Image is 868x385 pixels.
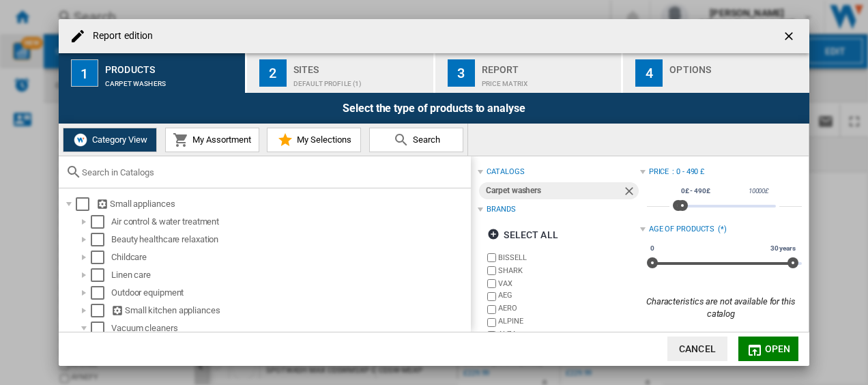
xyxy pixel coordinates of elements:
[63,128,157,152] button: Category View
[669,59,804,73] div: Options
[91,251,111,264] md-checkbox: Select
[487,318,496,327] input: brand.name
[738,337,798,361] button: Open
[487,223,558,247] div: Select all
[165,128,259,152] button: My Assortment
[91,322,111,335] md-checkbox: Select
[247,53,435,93] button: 2 Sites Default profile (1)
[498,279,639,289] label: VAX
[293,73,428,87] div: Default profile (1)
[487,253,496,262] input: brand.name
[111,286,469,300] div: Outdoor equipment
[649,167,669,177] div: Price
[189,134,251,145] span: My Assortment
[765,343,791,354] span: Open
[487,305,496,314] input: brand.name
[111,215,469,229] div: Air control & water treatment
[498,253,639,263] label: BISSELL
[487,204,515,215] div: Brands
[498,266,639,276] label: SHARK
[435,53,623,93] button: 3 Report Price Matrix
[96,197,469,211] div: Small appliances
[111,268,469,282] div: Linen care
[259,59,287,87] div: 2
[59,19,809,366] md-dialog: Report edition ...
[635,59,663,87] div: 4
[672,167,802,177] div: : 0 - 490 £
[768,243,798,254] span: 30 years
[86,29,153,43] h4: Report edition
[679,186,712,197] span: 0£ - 490£
[782,29,798,46] ng-md-icon: getI18NText('BUTTONS.CLOSE_DIALOG')
[72,132,89,148] img: wiser-icon-white.png
[498,329,639,342] div: ALZA
[648,243,656,254] span: 0
[59,53,246,93] button: 1 Products Carpet washers
[76,197,96,211] md-checkbox: Select
[777,23,804,50] button: getI18NText('BUTTONS.CLOSE_DIALOG')
[105,59,240,73] div: Products
[623,53,809,93] button: 4 Options
[487,167,524,177] div: catalogs
[111,233,469,246] div: Beauty healthcare relaxation
[111,251,469,264] div: Childcare
[482,73,616,87] div: Price Matrix
[59,93,809,124] div: Select the type of products to analyse
[71,59,98,87] div: 1
[487,279,496,288] input: brand.name
[267,128,361,152] button: My Selections
[498,316,639,329] div: ALPINE
[498,303,639,316] div: AERO
[82,167,464,177] input: Search in Catalogs
[448,59,475,87] div: 3
[487,292,496,301] input: brand.name
[667,337,727,361] button: Cancel
[91,268,111,282] md-checkbox: Select
[91,286,111,300] md-checkbox: Select
[89,134,147,145] span: Category View
[640,296,802,320] div: Characteristics are not available for this catalog
[293,59,428,73] div: Sites
[409,134,440,145] span: Search
[293,134,351,145] span: My Selections
[747,186,771,197] span: 10000£
[91,233,111,246] md-checkbox: Select
[369,128,463,152] button: Search
[105,73,240,87] div: Carpet washers
[91,304,111,317] md-checkbox: Select
[649,224,715,235] div: Age of products
[111,304,469,317] div: Small kitchen appliances
[483,223,562,247] button: Select all
[622,184,639,201] ng-md-icon: Remove
[487,266,496,275] input: brand.name
[111,322,469,335] div: Vacuum cleaners
[482,59,616,73] div: Report
[486,182,622,199] div: Carpet washers
[498,290,639,303] div: AEG
[91,215,111,229] md-checkbox: Select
